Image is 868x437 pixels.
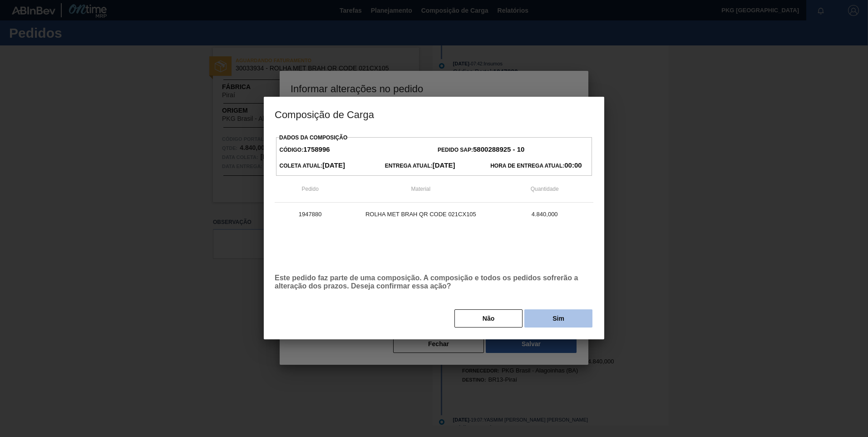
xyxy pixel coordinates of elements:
p: Este pedido faz parte de uma composição. A composição e todos os pedidos sofrerão a alteração dos... [275,274,593,290]
strong: 1758996 [303,145,330,153]
span: Entrega Atual: [385,163,455,169]
h3: Composição de Carga [264,97,604,131]
span: Coleta Atual: [280,163,345,169]
strong: 5800288925 - 10 [473,145,524,153]
strong: 00:00 [564,161,582,169]
span: Código: [280,147,330,153]
span: Quantidade [531,186,559,192]
button: Não [454,309,523,328]
span: Hora de Entrega Atual: [490,163,582,169]
button: Sim [524,309,592,328]
td: 4.840,000 [496,203,593,225]
span: Material [411,186,431,192]
span: Pedido SAP: [438,147,524,153]
label: Dados da Composição [279,134,347,141]
td: ROLHA MET BRAH QR CODE 021CX105 [345,203,496,225]
strong: [DATE] [322,161,345,169]
span: Pedido [301,186,318,192]
strong: [DATE] [433,161,455,169]
td: 1947880 [275,203,345,225]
